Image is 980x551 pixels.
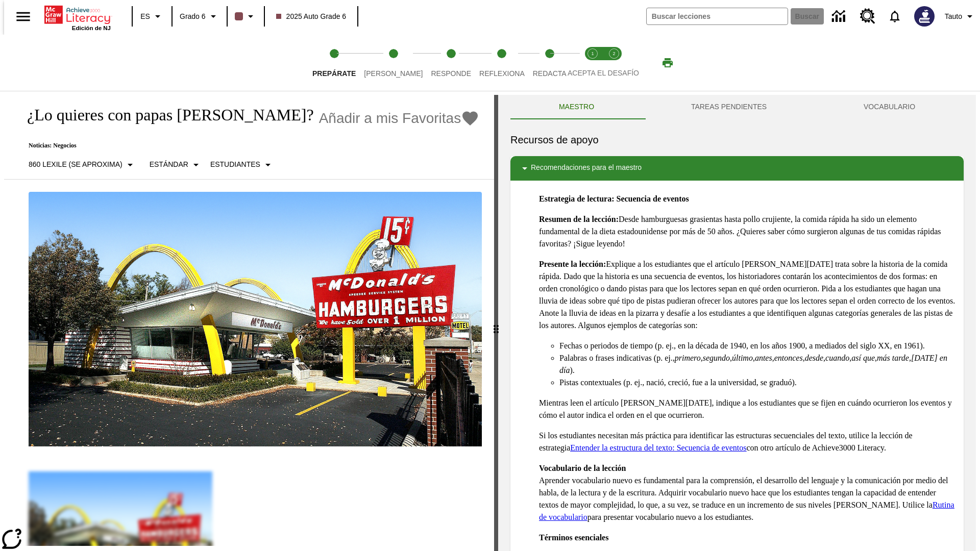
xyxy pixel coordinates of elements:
strong: Términos esenciales [539,533,608,542]
button: Imprimir [651,54,684,72]
button: TAREAS PENDIENTES [643,95,815,119]
em: desde [805,354,823,362]
input: Buscar campo [647,8,788,24]
p: Mientras leen el artículo [PERSON_NAME][DATE], indique a los estudiantes que se fijen en cuándo o... [539,397,955,421]
button: Seleccionar estudiante [206,156,278,174]
p: Aprender vocabulario nuevo es fundamental para la comprensión, el desarrollo del lenguaje y la co... [539,462,955,523]
p: Estudiantes [210,159,260,170]
strong: Presente la lección: [539,260,606,268]
em: más tarde [877,354,909,362]
a: Entender la estructura del texto: Secuencia de eventos [570,443,746,452]
p: Si los estudiantes necesitan más práctica para identificar las estructuras secuenciales del texto... [539,430,955,454]
span: Grado 6 [180,11,206,22]
strong: Estrategia de lectura: Secuencia de eventos [539,194,689,203]
button: Responde step 3 of 5 [423,35,479,91]
p: Explique a los estudiantes que el artículo [PERSON_NAME][DATE] trata sobre la historia de la comi... [539,258,955,332]
span: Edición de NJ [72,25,111,31]
button: Escoja un nuevo avatar [908,3,941,30]
button: Acepta el desafío contesta step 2 of 2 [599,35,629,91]
a: Centro de información [826,3,854,31]
em: primero [675,354,701,362]
button: Abrir el menú lateral [8,2,38,32]
div: Instructional Panel Tabs [510,95,964,119]
em: antes [755,354,772,362]
span: Responde [431,69,471,78]
button: Prepárate step 1 of 5 [304,35,364,91]
button: El color de la clase es café oscuro. Cambiar el color de la clase. [231,7,261,26]
button: Perfil/Configuración [941,7,980,26]
li: Pistas contextuales (p. ej., nació, creció, fue a la universidad, se graduó). [559,377,955,389]
button: Seleccione Lexile, 860 Lexile (Se aproxima) [24,156,140,174]
button: VOCABULARIO [815,95,964,119]
em: último [732,354,753,362]
div: activity [498,95,976,551]
button: Añadir a mis Favoritas - ¿Lo quieres con papas fritas? [319,109,480,127]
span: Redacta [533,69,567,78]
em: cuando [825,354,849,362]
strong: Vocabulario de la lección [539,464,626,472]
button: Lenguaje: ES, Selecciona un idioma [136,7,168,26]
p: 860 Lexile (Se aproxima) [29,159,122,170]
button: Redacta step 5 of 5 [525,35,575,91]
button: Maestro [510,95,643,119]
em: entonces [774,354,803,362]
h6: Recursos de apoyo [510,132,964,148]
text: 1 [591,51,594,56]
li: Fechas o periodos de tiempo (p. ej., en la década de 1940, en los años 1900, a mediados del siglo... [559,340,955,352]
div: Portada [44,4,111,31]
span: Reflexiona [479,69,525,78]
p: Estándar [150,159,188,170]
img: Avatar [914,6,935,27]
em: segundo [703,354,730,362]
span: [PERSON_NAME] [364,69,423,78]
button: Tipo de apoyo, Estándar [145,156,206,174]
span: Tauto [945,11,962,22]
div: Recomendaciones para el maestro [510,156,964,181]
strong: Resumen de la lección: [539,215,619,223]
em: así que [851,354,875,362]
li: Palabras o frases indicativas (p. ej., , , , , , , , , , ). [559,352,955,377]
span: Añadir a mis Favoritas [319,110,461,127]
span: ES [140,11,150,22]
span: Prepárate [312,69,356,78]
h1: ¿Lo quieres con papas [PERSON_NAME]? [16,106,314,124]
a: Centro de recursos, Se abrirá en una pestaña nueva. [854,3,881,30]
button: Grado: Grado 6, Elige un grado [176,7,224,26]
p: Recomendaciones para el maestro [531,162,642,174]
button: Acepta el desafío lee step 1 of 2 [578,35,607,91]
div: Pulsa la tecla de intro o la barra espaciadora y luego presiona las flechas de derecha e izquierd... [494,95,498,551]
text: 2 [612,51,615,56]
div: reading [4,95,494,546]
span: 2025 Auto Grade 6 [276,11,347,22]
a: Notificaciones [881,3,908,30]
button: Reflexiona step 4 of 5 [471,35,533,91]
p: Noticias: Negocios [16,142,479,149]
img: Uno de los primeros locales de McDonald's, con el icónico letrero rojo y los arcos amarillos. [29,192,482,447]
p: Desde hamburguesas grasientas hasta pollo crujiente, la comida rápida ha sido un elemento fundame... [539,213,955,250]
button: Lee step 2 of 5 [356,35,431,91]
span: ACEPTA EL DESAFÍO [568,69,639,77]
